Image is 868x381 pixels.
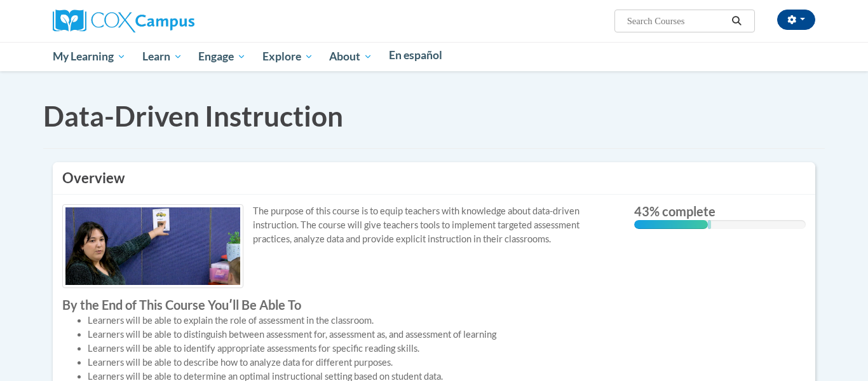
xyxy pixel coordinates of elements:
[329,49,372,64] span: About
[634,204,806,218] label: 43% complete
[322,42,381,71] a: About
[731,17,743,26] i: 
[254,42,322,71] a: Explore
[708,220,711,229] div: 0.001%
[728,13,747,29] button: Search
[190,42,254,71] a: Engage
[88,356,615,370] li: Learners will be able to describe how to analyze data for different purposes.
[88,328,615,342] li: Learners will be able to distinguish between assessment for, assessment as, and assessment of lea...
[142,49,182,64] span: Learn
[198,49,246,64] span: Engage
[381,42,451,69] a: En español
[53,49,126,64] span: My Learning
[62,204,615,246] p: The purpose of this course is to equip teachers with knowledge about data-driven instruction. The...
[777,10,815,30] button: Account Settings
[262,49,313,64] span: Explore
[43,99,343,132] span: Data-Driven Instruction
[88,342,615,356] li: Learners will be able to identify appropriate assessments for specific reading skills.
[62,204,243,287] img: Course logo image
[134,42,191,71] a: Learn
[634,220,708,229] div: 43% complete
[62,298,615,312] label: By the End of This Course Youʹll Be Able To
[389,48,442,62] span: En español
[88,314,615,328] li: Learners will be able to explain the role of assessment in the classroom.
[44,42,134,71] a: My Learning
[626,13,728,29] input: Search Courses
[53,10,194,32] img: Cox Campus
[53,15,194,25] a: Cox Campus
[34,42,834,71] div: Main menu
[62,169,806,188] h3: Overview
